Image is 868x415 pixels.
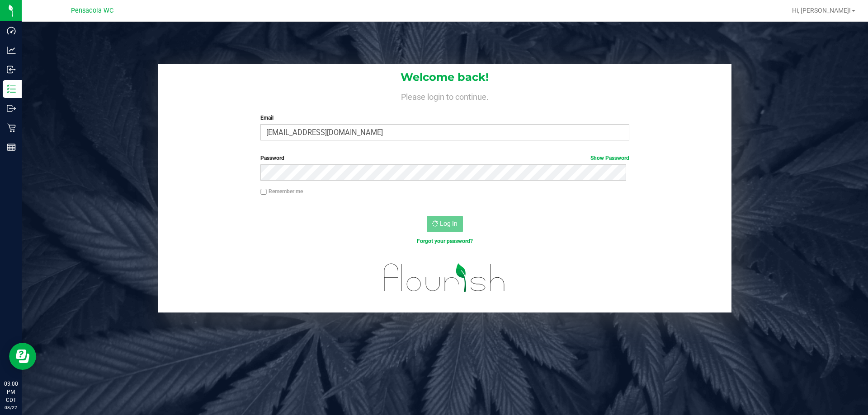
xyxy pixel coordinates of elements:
p: 03:00 PM CDT [4,380,18,404]
inline-svg: Inventory [7,84,16,93]
label: Remember me [260,187,303,196]
inline-svg: Dashboard [7,26,16,35]
img: flourish_logo.svg [373,255,516,301]
inline-svg: Outbound [7,104,16,113]
label: Email [260,114,629,122]
a: Forgot your password? [417,238,473,244]
inline-svg: Retail [7,123,16,132]
iframe: Resource center [9,343,36,370]
inline-svg: Analytics [7,46,16,55]
h1: Welcome back! [158,71,731,83]
span: Log In [440,220,458,227]
a: Show Password [590,155,629,161]
p: 08/22 [4,404,18,411]
inline-svg: Reports [7,143,16,152]
span: Hi, [PERSON_NAME]! [792,7,851,14]
inline-svg: Inbound [7,65,16,74]
span: Pensacola WC [71,7,113,14]
span: Password [260,155,284,161]
input: Remember me [260,189,267,195]
h4: Please login to continue. [158,90,731,101]
button: Log In [427,216,463,232]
